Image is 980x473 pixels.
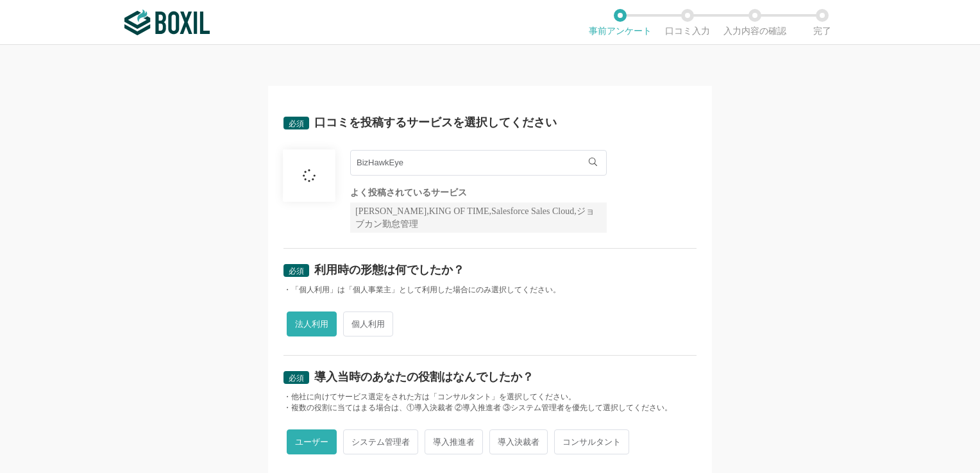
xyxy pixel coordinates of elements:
div: 口コミを投稿するサービスを選択してください [314,117,557,128]
div: ・他社に向けてサービス選定をされた方は「コンサルタント」を選択してください。 [283,392,697,402]
span: 法人利用 [287,311,337,336]
div: 導入当時のあなたの役割はなんでしたか？ [314,371,534,383]
span: コンサルタント [554,429,629,454]
div: 利用時の形態は何でしたか？ [314,264,464,276]
span: システム管理者 [343,429,418,454]
input: サービス名で検索 [350,150,607,176]
li: 事前アンケート [586,9,654,36]
span: 導入推進者 [425,429,483,454]
li: 完了 [788,9,856,36]
img: ボクシルSaaS_ロゴ [124,10,210,35]
div: ・複数の役割に当てはまる場合は、①導入決裁者 ②導入推進者 ③システム管理者を優先して選択してください。 [283,402,697,413]
div: ・「個人利用」は「個人事業主」として利用した場合にのみ選択してください。 [283,285,697,295]
div: よく投稿されているサービス [350,188,607,197]
li: 口コミ入力 [654,9,721,36]
span: 個人利用 [343,311,393,336]
li: 入力内容の確認 [721,9,788,36]
span: 必須 [289,119,304,128]
span: 必須 [289,267,304,276]
span: 必須 [289,374,304,383]
span: ユーザー [287,429,337,454]
div: [PERSON_NAME],KING OF TIME,Salesforce Sales Cloud,ジョブカン勤怠管理 [350,203,607,233]
span: 導入決裁者 [489,429,548,454]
